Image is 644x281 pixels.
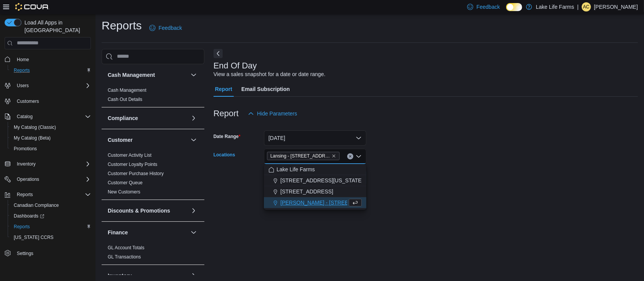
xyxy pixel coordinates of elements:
span: Inventory [14,159,91,169]
div: andrew campbell [582,2,591,11]
span: Feedback [476,3,500,11]
button: Finance [189,228,198,237]
button: Next [214,49,223,58]
a: Home [14,55,32,64]
button: My Catalog (Classic) [8,122,94,133]
button: Inventory [2,159,94,169]
a: Cash Management [108,88,146,93]
label: Locations [214,152,235,158]
span: Reports [14,224,30,230]
button: My Catalog (Beta) [8,133,94,143]
button: Inventory [108,272,188,279]
span: Report [215,81,232,97]
a: Canadian Compliance [11,201,62,210]
span: Dashboards [14,213,44,219]
span: [STREET_ADDRESS] [280,188,333,195]
button: Inventory [14,159,39,169]
button: Compliance [189,114,198,123]
span: Washington CCRS [11,233,91,242]
button: Home [2,54,94,65]
span: Promotions [14,146,37,152]
button: Cash Management [108,71,188,79]
a: Cash Out Details [108,97,142,102]
span: Dashboards [11,211,91,221]
span: Cash Management [108,87,146,93]
button: Remove Lansing - 2617 E Michigan Avenue from selection in this group [332,154,336,158]
span: GL Account Totals [108,245,144,251]
span: Reports [17,192,33,198]
span: Catalog [14,112,91,121]
a: My Catalog (Classic) [11,123,59,132]
button: Customers [2,96,94,107]
div: Choose from the following options [264,164,366,208]
h3: Discounts & Promotions [108,207,170,214]
span: Customers [14,96,91,106]
span: Email Subscription [241,81,290,97]
span: Hide Parameters [257,110,297,117]
a: GL Account Totals [108,245,144,250]
span: My Catalog (Classic) [11,123,91,132]
span: Users [17,83,29,89]
input: Dark Mode [506,3,522,11]
a: Dashboards [11,211,47,221]
span: Lansing - 2617 E Michigan Avenue [267,152,340,160]
button: Operations [2,174,94,185]
button: [PERSON_NAME] - [STREET_ADDRESS] [264,197,366,208]
span: My Catalog (Beta) [14,135,51,141]
p: [PERSON_NAME] [594,2,638,11]
button: Finance [108,229,188,236]
button: Customer [108,136,188,144]
a: Customer Activity List [108,153,152,158]
a: Reports [11,222,33,231]
a: My Catalog (Beta) [11,133,54,143]
button: Users [2,80,94,91]
button: Users [14,81,32,90]
h3: Compliance [108,114,138,122]
span: ac [583,2,590,11]
span: Reports [11,222,91,231]
span: Customer Loyalty Points [108,161,157,167]
h3: Customer [108,136,133,144]
span: Lake Life Farms [277,166,315,173]
span: Canadian Compliance [11,201,91,210]
button: Settings [2,247,94,258]
a: Customer Queue [108,180,142,185]
button: Canadian Compliance [8,200,94,211]
a: Dashboards [8,211,94,221]
button: Reports [2,189,94,200]
span: Settings [14,248,91,258]
span: Settings [17,250,33,257]
span: My Catalog (Classic) [14,124,56,130]
a: Settings [14,249,36,258]
a: Customer Purchase History [108,171,164,176]
nav: Complex example [5,51,91,279]
a: GL Transactions [108,254,141,260]
a: Promotions [11,144,40,153]
span: GL Transactions [108,254,141,260]
a: [US_STATE] CCRS [11,233,57,242]
div: View a sales snapshot for a date or date range. [214,70,325,78]
span: Reports [14,67,30,73]
button: Catalog [14,112,36,121]
button: Reports [8,65,94,76]
button: [US_STATE] CCRS [8,232,94,243]
h3: Cash Management [108,71,155,79]
button: Compliance [108,114,188,122]
p: Lake Life Farms [536,2,574,11]
button: [STREET_ADDRESS] [264,186,366,197]
label: Date Range [214,133,241,140]
span: Reports [14,190,91,199]
p: | [577,2,579,11]
button: Inventory [189,271,198,280]
span: Reports [11,66,91,75]
div: Customer [102,151,204,200]
span: Canadian Compliance [14,202,59,208]
div: Cash Management [102,86,204,107]
span: Catalog [17,114,32,120]
h3: Report [214,109,239,118]
button: Customer [189,135,198,145]
span: Lansing - [STREET_ADDRESS][US_STATE] [270,152,330,160]
img: Cova [15,3,49,11]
